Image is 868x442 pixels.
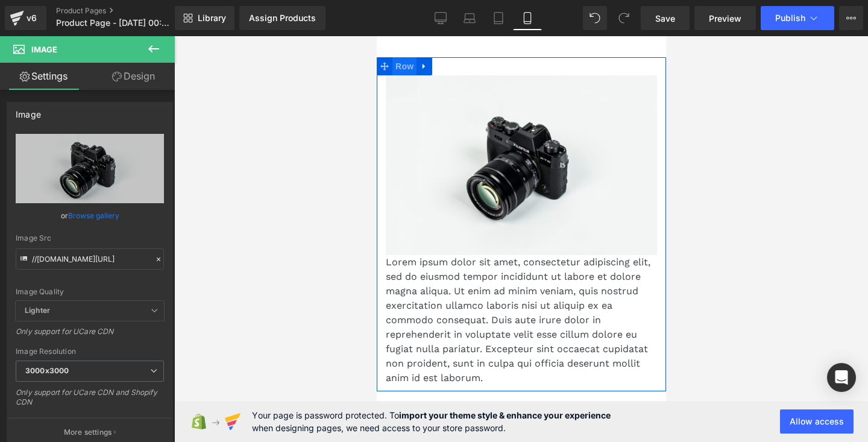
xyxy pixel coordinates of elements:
div: Only support for UCare CDN [16,327,164,344]
span: Product Page - [DATE] 00:15:49 [56,18,172,28]
a: v6 [5,6,46,30]
input: Link [16,248,164,270]
b: Lighter [25,306,50,315]
span: Your page is password protected. To when designing pages, we need access to your store password. [252,409,611,434]
button: Allow access [780,409,854,434]
div: Image Src [16,234,164,242]
a: Preview [694,6,756,30]
strong: import your theme style & enhance your experience [399,410,611,420]
a: Expand / Collapse [40,21,55,39]
button: Publish [761,6,834,30]
a: Browse gallery [68,205,119,226]
div: Image [16,103,41,119]
span: Save [655,12,675,25]
a: Product Pages [56,6,195,16]
div: Assign Products [249,13,316,23]
a: Design [90,63,177,90]
div: Image Resolution [16,347,164,356]
span: Preview [709,12,741,25]
a: Mobile [513,6,542,30]
p: Lorem ipsum dolor sit amet, consectetur adipiscing elit, sed do eiusmod tempor incididunt ut labo... [9,219,280,349]
a: Desktop [426,6,455,30]
div: Image Quality [16,288,164,296]
div: v6 [24,10,39,26]
a: Tablet [484,6,513,30]
button: More [839,6,863,30]
button: Redo [612,6,636,30]
span: Publish [775,13,805,23]
p: More settings [64,427,112,438]
b: 3000x3000 [25,366,69,375]
a: Laptop [455,6,484,30]
a: New Library [175,6,234,30]
div: Only support for UCare CDN and Shopify CDN [16,388,164,415]
div: or [16,209,164,222]
button: Undo [583,6,607,30]
div: Open Intercom Messenger [827,363,856,392]
span: Image [31,45,57,54]
span: Library [198,13,226,24]
span: Row [16,21,40,39]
